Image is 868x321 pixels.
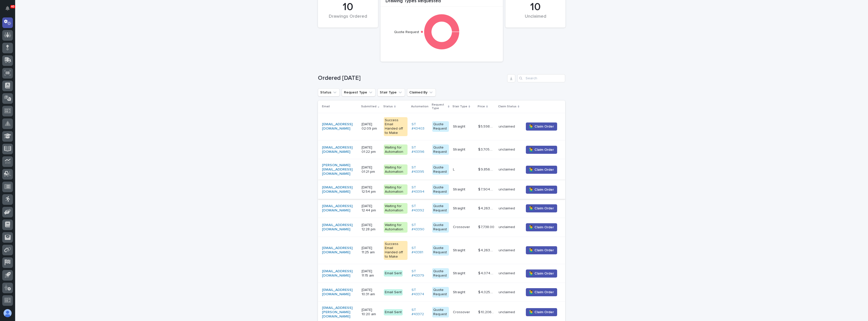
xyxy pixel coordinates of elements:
p: unclaimed [499,271,520,276]
tr: [EMAIL_ADDRESS][DOMAIN_NAME] [DATE] 11:15 amEmail SentST #43379 Quote RequestStraightStraight $ 4... [318,264,565,283]
div: 10 [514,1,557,13]
h1: Ordered [DATE] [318,75,505,82]
a: ST #43374 [412,288,428,297]
a: ST #43403 [412,122,428,131]
p: Automation [411,104,428,109]
p: $ 7,738.00 [478,224,495,229]
p: 40 [11,5,14,8]
p: Straight [453,146,466,152]
a: [EMAIL_ADDRESS][DOMAIN_NAME] [322,145,358,154]
div: Email Sent [384,309,403,315]
p: unclaimed [499,167,520,172]
a: [EMAIL_ADDRESS][DOMAIN_NAME] [322,204,358,213]
span: 🙋‍♂️ Claim Order [529,310,554,315]
p: [DATE] 12:54 pm [362,185,380,194]
p: Straight [453,186,466,192]
a: ST #43381 [412,246,428,255]
a: [EMAIL_ADDRESS][DOMAIN_NAME] [322,246,358,255]
p: Straight [453,205,466,211]
p: Straight [453,247,466,253]
div: Quote Request [432,245,449,256]
a: [EMAIL_ADDRESS][DOMAIN_NAME] [322,288,358,297]
button: 🙋‍♂️ Claim Order [526,122,557,131]
button: users-avatar [2,308,13,318]
span: 🙋‍♂️ Claim Order [529,124,554,129]
div: Quote Request [432,164,449,175]
p: unclaimed [499,187,520,192]
button: 🙋‍♂️ Claim Order [526,288,557,296]
div: Quote Request [432,144,449,155]
div: Waiting for Automation [384,164,408,175]
p: $ 4,025.00 [478,289,496,294]
div: Quote Request [432,222,449,233]
p: $ 4,263.00 [478,247,496,253]
p: Straight [453,270,466,276]
p: Straight [453,289,466,294]
a: ST #43396 [412,145,428,154]
div: 10 [327,1,369,13]
p: Stair Type [452,104,467,109]
p: Submitted [361,104,376,109]
div: Success Email Handed off to Make [384,117,408,136]
button: 🙋‍♂️ Claim Order [526,223,557,231]
tr: [EMAIL_ADDRESS][DOMAIN_NAME] [DATE] 12:54 pmWaiting for AutomationST #43394 Quote RequestStraight... [318,180,565,199]
p: Request Type [432,102,447,111]
p: $ 7,904.00 [478,186,496,192]
a: [EMAIL_ADDRESS][DOMAIN_NAME] [322,269,358,278]
button: 🙋‍♂️ Claim Order [526,204,557,212]
div: Quote Request [432,268,449,279]
a: ST #43395 [412,165,428,174]
p: $ 3,705.00 [478,146,496,152]
span: 🙋‍♂️ Claim Order [529,147,554,152]
p: unclaimed [499,125,520,129]
tr: [EMAIL_ADDRESS][DOMAIN_NAME] [DATE] 12:28 pmWaiting for AutomationST #43390 Quote RequestCrossove... [318,218,565,237]
p: Straight [453,124,466,129]
p: unclaimed [499,310,520,314]
p: [DATE] 12:28 pm [362,223,380,232]
div: Quote Request [432,184,449,195]
div: Email Sent [384,270,403,277]
button: Claimed By [407,88,436,96]
div: Waiting for Automation [384,203,408,214]
p: [DATE] 11:15 am [362,269,380,278]
span: 🙋‍♂️ Claim Order [529,248,554,253]
p: Email [322,104,330,109]
button: Status [318,88,340,96]
div: Email Sent [384,289,403,295]
div: Waiting for Automation [384,222,408,233]
div: Success Email Handed off to Make [384,241,408,260]
p: Price [478,104,485,109]
text: Quote Request [394,30,419,34]
p: unclaimed [499,147,520,152]
button: Request Type [342,88,375,96]
p: $ 5,598.00 [478,124,496,129]
p: Crossover [453,309,471,314]
p: [DATE] 12:44 pm [362,204,380,213]
p: Crossover [453,224,471,229]
button: 🙋‍♂️ Claim Order [526,186,557,194]
p: unclaimed [499,225,520,229]
button: Stair Type [377,88,405,96]
button: 🙋‍♂️ Claim Order [526,146,557,154]
span: 🙋‍♂️ Claim Order [529,167,554,172]
input: Search [517,74,565,82]
div: Quote Request [432,203,449,214]
button: 🙋‍♂️ Claim Order [526,166,557,174]
a: ST #43394 [412,185,428,194]
a: [EMAIL_ADDRESS][DOMAIN_NAME] [322,122,358,131]
button: 🙋‍♂️ Claim Order [526,246,557,254]
div: Waiting for Automation [384,184,408,195]
p: Claim Status [498,104,517,109]
tr: [EMAIL_ADDRESS][DOMAIN_NAME] [DATE] 12:44 pmWaiting for AutomationST #43392 Quote RequestStraight... [318,199,565,218]
tr: [EMAIL_ADDRESS][DOMAIN_NAME] [DATE] 02:09 pmSuccess Email Handed off to MakeST #43403 Quote Reque... [318,113,565,140]
span: 🙋‍♂️ Claim Order [529,187,554,192]
tr: [EMAIL_ADDRESS][DOMAIN_NAME] [DATE] 01:22 pmWaiting for AutomationST #43396 Quote RequestStraight... [318,140,565,159]
a: [PERSON_NAME][EMAIL_ADDRESS][DOMAIN_NAME] [322,163,358,176]
div: Waiting for Automation [384,144,408,155]
button: 🙋‍♂️ Claim Order [526,269,557,278]
a: [EMAIL_ADDRESS][DOMAIN_NAME] [322,223,358,232]
span: 🙋‍♂️ Claim Order [529,225,554,230]
div: Quote Request [432,287,449,298]
a: ST #43372 [412,308,428,316]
